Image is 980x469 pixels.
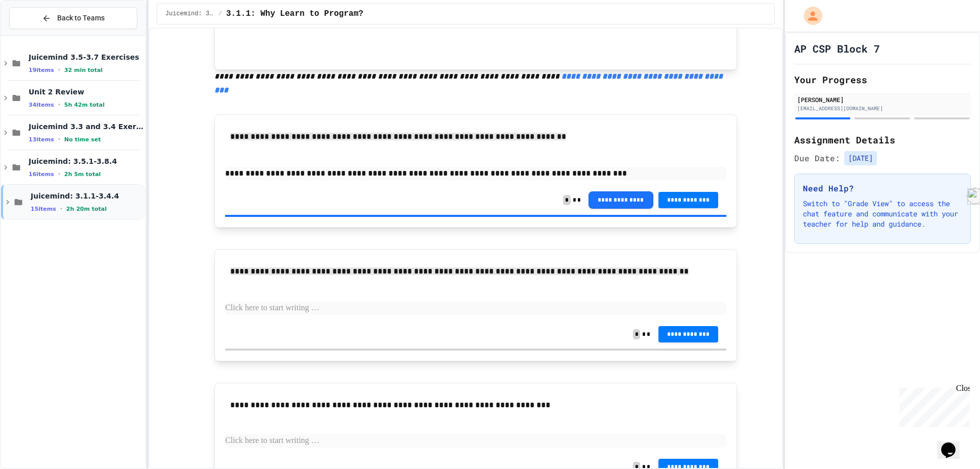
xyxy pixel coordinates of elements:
span: • [58,170,60,178]
h3: Need Help? [803,182,962,194]
span: Juicemind: 3.5.1-3.8.4 [29,157,143,166]
span: 16 items [29,171,54,178]
span: • [58,101,60,109]
span: Unit 2 Review [29,87,143,96]
p: Switch to "Grade View" to access the chat feature and communicate with your teacher for help and ... [803,199,962,229]
span: Due Date: [794,152,840,164]
span: No time set [64,136,101,143]
span: Juicemind 3.5-3.7 Exercises [29,53,143,62]
span: / [218,10,222,18]
span: • [58,66,60,74]
span: 5h 42m total [64,102,105,108]
span: Back to Teams [57,13,105,23]
span: • [60,205,62,213]
span: Juicemind 3.3 and 3.4 Exercises [29,122,143,131]
button: Back to Teams [9,7,137,29]
span: Juicemind: 3.1.1-3.4.4 [165,10,214,18]
span: 34 items [29,102,54,108]
h2: Your Progress [794,72,971,87]
span: [DATE] [844,151,877,165]
span: 13 items [29,136,54,143]
h2: Assignment Details [794,133,971,147]
div: [PERSON_NAME] [797,95,968,104]
span: 2h 5m total [64,171,101,178]
span: Juicemind: 3.1.1-3.4.4 [31,191,143,201]
div: Chat with us now!Close [4,4,70,65]
span: 3.1.1: Why Learn to Program? [226,8,363,20]
div: [EMAIL_ADDRESS][DOMAIN_NAME] [797,105,968,112]
span: 15 items [31,206,56,212]
h1: AP CSP Block 7 [794,41,880,56]
span: • [58,135,60,143]
div: My Account [793,4,825,28]
span: 32 min total [64,67,103,73]
span: 19 items [29,67,54,73]
span: 2h 20m total [66,206,107,212]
